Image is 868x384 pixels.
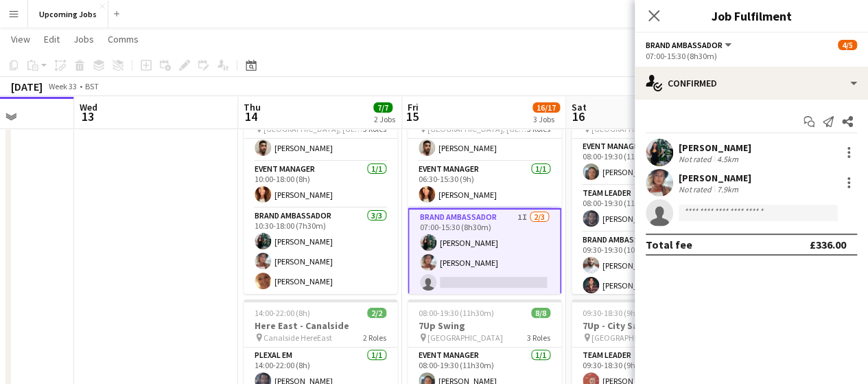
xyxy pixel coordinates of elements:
[572,185,725,232] app-card-role: Team Leader1/108:00-19:30 (11h30m)[PERSON_NAME]
[255,308,310,318] span: 14:00-22:00 (8h)
[38,30,65,48] a: Edit
[373,102,392,113] span: 7/7
[244,91,397,294] app-job-card: 09:30-18:30 (9h)5/57Up - City Sampling [GEOGRAPHIC_DATA], [GEOGRAPHIC_DATA]3 RolesTeam Leader1/10...
[28,1,108,27] button: Upcoming Jobs
[45,81,80,91] span: Week 33
[532,102,560,113] span: 16/17
[679,154,714,164] div: Not rated
[419,308,494,318] span: 08:00-19:30 (11h30m)
[527,332,550,343] span: 3 Roles
[408,91,561,294] app-job-card: 06:00-16:00 (10h)4/57Up - City Sampling [GEOGRAPHIC_DATA], [GEOGRAPHIC_DATA]3 RolesTeam Leader1/1...
[244,208,397,295] app-card-role: Brand Ambassador3/310:30-18:00 (7h30m)[PERSON_NAME][PERSON_NAME][PERSON_NAME]
[838,40,857,50] span: 4/5
[244,161,397,208] app-card-role: Event Manager1/110:00-18:00 (8h)[PERSON_NAME]
[363,332,386,343] span: 2 Roles
[635,67,868,100] div: Confirmed
[406,109,419,124] span: 15
[591,332,691,343] span: [GEOGRAPHIC_DATA], [GEOGRAPHIC_DATA]
[44,33,60,45] span: Edit
[679,184,714,194] div: Not rated
[68,30,99,48] a: Jobs
[244,319,397,332] h3: Here East - Canalside
[408,101,419,113] span: Fri
[572,319,725,332] h3: 7Up - City Sampling
[810,238,846,251] div: £336.00
[427,332,503,343] span: [GEOGRAPHIC_DATA]
[714,184,741,194] div: 7.9km
[408,208,561,297] app-card-role: Brand Ambassador1I2/307:00-15:30 (8h30m)[PERSON_NAME][PERSON_NAME]
[85,81,99,91] div: BST
[679,142,751,154] div: [PERSON_NAME]
[367,308,386,318] span: 2/2
[102,30,144,48] a: Comms
[635,7,868,25] h3: Job Fulfilment
[78,109,97,124] span: 13
[11,80,43,93] div: [DATE]
[572,232,725,379] app-card-role: Brand Ambassador6/609:30-19:30 (10h)[PERSON_NAME][PERSON_NAME]
[572,101,587,113] span: Sat
[572,91,725,294] app-job-card: 08:00-19:30 (11h30m)8/87Up Swing [GEOGRAPHIC_DATA]3 RolesEvent Manager1/108:00-19:30 (11h30m)[PER...
[646,51,857,61] div: 07:00-15:30 (8h30m)
[408,161,561,208] app-card-role: Event Manager1/106:30-15:30 (9h)[PERSON_NAME]
[242,109,261,124] span: 14
[572,139,725,185] app-card-role: Event Manager1/108:00-19:30 (11h30m)[PERSON_NAME]
[531,308,550,318] span: 8/8
[11,33,30,45] span: View
[263,332,332,343] span: Canalside HereEast
[374,114,395,124] div: 2 Jobs
[244,101,261,113] span: Thu
[108,33,139,45] span: Comms
[646,238,692,251] div: Total fee
[5,30,36,48] a: View
[408,319,561,332] h3: 7Up Swing
[679,172,751,184] div: [PERSON_NAME]
[80,101,97,113] span: Wed
[646,40,734,50] button: Brand Ambassador
[646,40,723,50] span: Brand Ambassador
[533,114,559,124] div: 3 Jobs
[570,109,587,124] span: 16
[73,33,94,45] span: Jobs
[583,308,638,318] span: 09:30-18:30 (9h)
[714,154,741,164] div: 4.5km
